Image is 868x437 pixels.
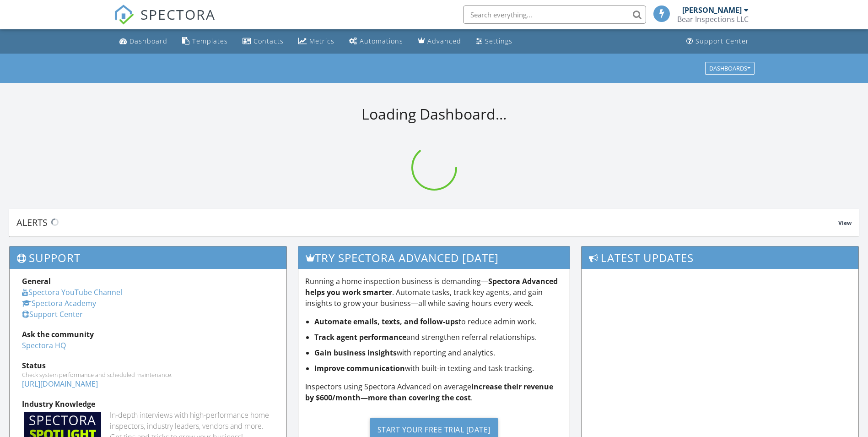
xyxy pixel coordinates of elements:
[582,246,858,269] h3: Latest Updates
[305,382,553,403] strong: increase their revenue by $600/month—more than covering the cost
[192,37,228,45] div: Templates
[705,62,755,75] button: Dashboards
[298,246,570,269] h3: Try spectora advanced [DATE]
[427,37,461,45] div: Advanced
[16,216,838,229] div: Alerts
[314,317,458,327] strong: Automate emails, texts, and follow-ups
[140,5,216,24] span: SPECTORA
[114,12,216,32] a: SPECTORA
[314,363,563,374] li: with built-in texting and task tracking.
[838,219,852,227] span: View
[305,276,558,297] strong: Spectora Advanced helps you work smarter
[295,33,338,50] a: Metrics
[360,37,403,45] div: Automations
[345,33,407,50] a: Automations (Basic)
[22,276,51,286] strong: General
[22,360,274,371] div: Status
[129,37,167,45] div: Dashboard
[314,348,397,358] strong: Gain business insights
[314,332,563,343] li: and strengthen referral relationships.
[314,347,563,358] li: with reporting and analytics.
[695,37,749,45] div: Support Center
[239,33,287,50] a: Contacts
[677,15,749,24] div: Bear Inspections LLC
[178,33,232,50] a: Templates
[314,363,405,373] strong: Improve communication
[22,287,122,297] a: Spectora YouTube Channel
[114,5,134,25] img: The Best Home Inspection Software - Spectora
[414,33,465,50] a: Advanced
[305,276,563,309] p: Running a home inspection business is demanding— . Automate tasks, track key agents, and gain ins...
[472,33,516,50] a: Settings
[305,381,563,403] p: Inspectors using Spectora Advanced on average .
[10,246,286,269] h3: Support
[22,399,274,410] div: Industry Knowledge
[22,379,98,389] a: [URL][DOMAIN_NAME]
[682,5,742,15] div: [PERSON_NAME]
[485,37,512,45] div: Settings
[683,33,753,50] a: Support Center
[309,37,334,45] div: Metrics
[463,5,646,24] input: Search everything...
[22,298,96,308] a: Spectora Academy
[22,371,274,378] div: Check system performance and scheduled maintenance.
[22,329,274,340] div: Ask the community
[314,332,406,342] strong: Track agent performance
[116,33,171,50] a: Dashboard
[253,37,284,45] div: Contacts
[314,316,563,327] li: to reduce admin work.
[22,309,83,319] a: Support Center
[709,65,750,71] div: Dashboards
[22,340,66,350] a: Spectora HQ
